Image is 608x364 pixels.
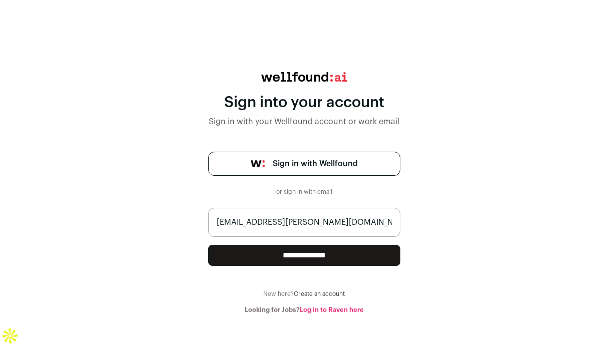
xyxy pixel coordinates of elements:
div: Looking for Jobs? [208,306,400,314]
div: Sign in with your Wellfound account or work email [208,116,400,128]
img: wellfound:ai [261,72,347,82]
a: Create an account [294,291,345,297]
a: Sign in with Wellfound [208,152,400,176]
img: wellfound-symbol-flush-black-fb3c872781a75f747ccb3a119075da62bfe97bd399995f84a933054e44a575c4.png [251,160,265,167]
div: New here? [208,290,400,298]
span: Sign in with Wellfound [273,158,358,170]
div: or sign in with email [272,188,336,196]
div: Sign into your account [208,94,400,112]
input: name@work-email.com [208,208,400,237]
a: Log in to Raven here [300,306,364,313]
